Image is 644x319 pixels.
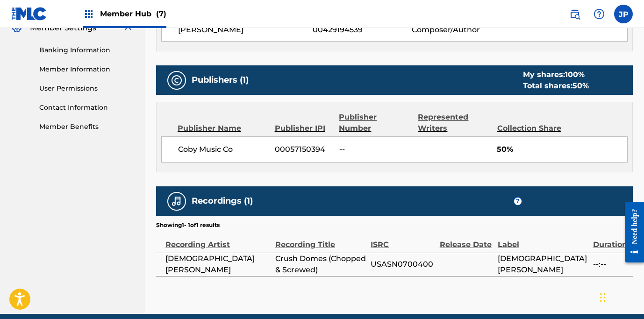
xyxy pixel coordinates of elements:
[498,229,588,250] div: Label
[156,221,220,229] p: Showing 1 - 1 of 1 results
[39,122,134,132] a: Member Benefits
[594,8,605,20] img: help
[572,81,589,90] span: 50 %
[192,196,253,206] h5: Recordings (1)
[165,253,271,276] span: [DEMOGRAPHIC_DATA] [PERSON_NAME]
[497,144,627,155] span: 50%
[178,123,268,134] div: Publisher Name
[275,123,332,134] div: Publisher IPI
[523,80,589,92] div: Total shares:
[83,8,94,20] img: Top Rightsholders
[418,112,490,134] div: Represented Writers
[593,229,628,250] div: Duration
[165,229,271,250] div: Recording Artist
[339,112,411,134] div: Publisher Number
[371,229,435,250] div: ISRC
[618,195,644,270] iframe: Resource Center
[11,7,47,21] img: MLC Logo
[600,284,606,312] div: Drag
[614,5,633,23] div: User Menu
[30,22,96,34] span: Member Settings
[178,24,313,35] span: [PERSON_NAME]
[498,253,588,276] span: [DEMOGRAPHIC_DATA] [PERSON_NAME]
[597,274,644,319] iframe: Chat Widget
[440,229,493,250] div: Release Date
[39,64,134,74] a: Member Information
[275,229,366,250] div: Recording Title
[514,198,522,205] span: ?
[371,259,435,270] span: USASN0700400
[565,5,584,23] a: Public Search
[156,9,166,18] span: (7)
[313,24,411,35] span: 00429194539
[275,144,332,155] span: 00057150394
[171,196,182,207] img: Recordings
[192,75,249,85] h5: Publishers (1)
[100,8,166,19] span: Member Hub
[339,144,411,155] span: --
[497,123,565,134] div: Collection Share
[275,253,366,276] span: Crush Domes (Chopped & Screwed)
[565,70,585,79] span: 100 %
[39,84,134,93] a: User Permissions
[11,22,22,34] img: Member Settings
[590,5,608,23] div: Help
[523,69,589,80] div: My shares:
[569,8,580,20] img: search
[178,144,268,155] span: Coby Music Co
[593,259,628,270] span: --:--
[171,75,182,86] img: Publishers
[412,24,501,35] span: Composer/Author
[39,103,134,113] a: Contact Information
[39,45,134,55] a: Banking Information
[122,22,134,34] img: expand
